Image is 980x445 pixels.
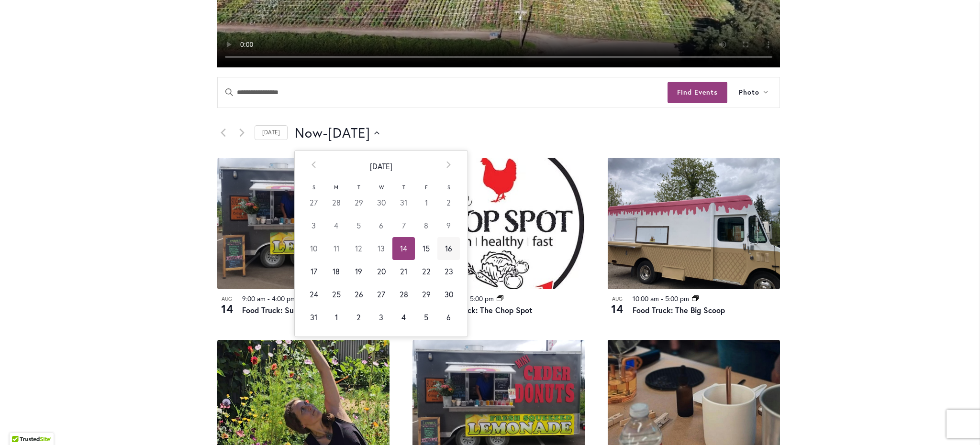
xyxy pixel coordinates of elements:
span: Aug [608,295,627,303]
td: 2 [347,306,370,329]
td: 2 [437,191,460,214]
td: 30 [437,283,460,306]
td: 13 [370,237,392,260]
td: 31 [302,306,325,329]
td: 31 [392,191,415,214]
th: M [325,182,347,191]
td: 27 [370,283,392,306]
td: 18 [325,260,347,283]
th: S [437,182,460,191]
th: T [392,182,415,191]
time: 5:00 pm [665,294,689,303]
td: 27 [302,191,325,214]
td: 4 [325,214,347,237]
a: Food Truck: Sugar Lips Donuts [242,305,349,315]
td: 20 [370,260,392,283]
td: 23 [437,260,460,283]
span: - [323,123,328,142]
span: Now [295,123,323,142]
td: 1 [325,306,347,329]
span: 14 [608,301,627,317]
td: 6 [370,214,392,237]
a: Click to select today's date [255,125,288,140]
td: 22 [415,260,437,283]
time: 4:00 pm [272,294,296,303]
a: Previous Events [217,127,229,139]
time: 10:00 am [633,294,659,303]
td: 26 [347,283,370,306]
span: [DATE] [328,123,370,142]
th: S [302,182,325,191]
td: 29 [347,191,370,214]
a: Food Truck: The Chop Spot [437,305,533,315]
img: THE CHOP SPOT PDX – Food Truck [412,158,585,289]
td: 9 [437,214,460,237]
td: 11 [325,237,347,260]
td: 3 [370,306,392,329]
span: Aug [217,295,236,303]
td: 28 [325,191,347,214]
td: 21 [392,260,415,283]
input: Enter Keyword. Search for events by Keyword. [218,77,668,108]
th: T [347,182,370,191]
td: 6 [437,306,460,329]
td: 12 [347,237,370,260]
td: 1 [415,191,437,214]
th: F [415,182,437,191]
th: W [370,182,392,191]
a: Food Truck: The Big Scoop [633,305,725,315]
time: 9:00 am [242,294,266,303]
td: 28 [392,283,415,306]
iframe: Launch Accessibility Center [7,411,34,438]
td: 3 [302,214,325,237]
td: 5 [415,306,437,329]
td: 25 [325,283,347,306]
a: Next Events [236,127,247,139]
img: Food Truck: Sugar Lips Apple Cider Donuts [217,158,390,289]
td: 16 [437,237,460,260]
td: 29 [415,283,437,306]
td: 14 [392,237,415,260]
span: 14 [217,301,236,317]
button: Click to toggle datepicker [295,123,379,142]
img: Food Truck: The Big Scoop [608,158,780,289]
th: [DATE] [325,151,437,182]
time: 5:00 pm [470,294,494,303]
td: 7 [392,214,415,237]
td: 17 [302,260,325,283]
td: 4 [392,306,415,329]
td: 19 [347,260,370,283]
span: Photo [739,87,759,98]
td: 5 [347,214,370,237]
td: 15 [415,237,437,260]
td: 10 [302,237,325,260]
td: 30 [370,191,392,214]
button: Find Events [668,82,727,103]
td: 8 [415,214,437,237]
td: 24 [302,283,325,306]
span: - [267,294,270,303]
span: - [661,294,663,303]
button: Photo [727,77,780,108]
